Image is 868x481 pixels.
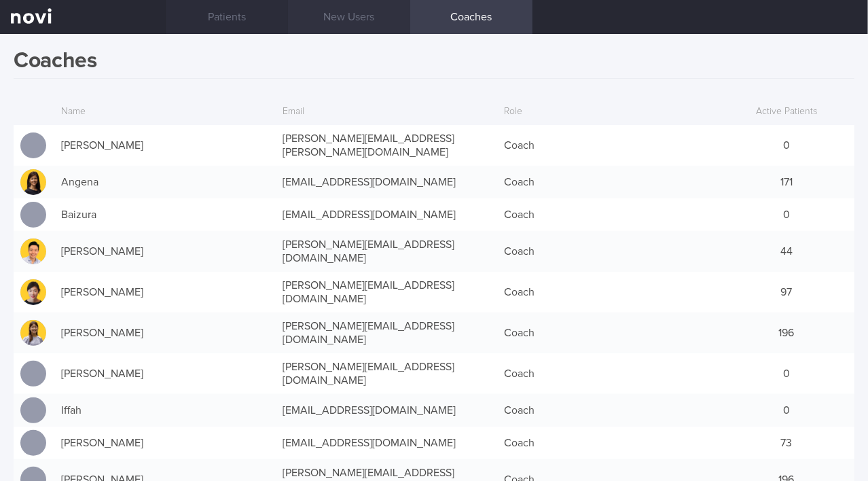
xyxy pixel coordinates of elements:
[719,168,854,196] div: 171
[719,279,854,306] div: 97
[719,99,854,125] div: Active Patients
[276,231,497,272] div: [PERSON_NAME][EMAIL_ADDRESS][DOMAIN_NAME]
[54,429,276,457] div: [PERSON_NAME]
[719,429,854,457] div: 73
[497,360,719,387] div: Coach
[54,279,276,306] div: [PERSON_NAME]
[497,319,719,346] div: Coach
[497,99,719,125] div: Role
[54,360,276,387] div: [PERSON_NAME]
[719,132,854,159] div: 0
[14,48,854,79] h1: Coaches
[276,272,497,313] div: [PERSON_NAME][EMAIL_ADDRESS][DOMAIN_NAME]
[276,313,497,353] div: [PERSON_NAME][EMAIL_ADDRESS][DOMAIN_NAME]
[54,99,276,125] div: Name
[276,397,497,424] div: [EMAIL_ADDRESS][DOMAIN_NAME]
[497,397,719,424] div: Coach
[719,360,854,387] div: 0
[497,132,719,159] div: Coach
[276,99,497,125] div: Email
[497,429,719,457] div: Coach
[276,429,497,457] div: [EMAIL_ADDRESS][DOMAIN_NAME]
[497,279,719,306] div: Coach
[54,201,276,228] div: Baizura
[276,353,497,394] div: [PERSON_NAME][EMAIL_ADDRESS][DOMAIN_NAME]
[719,397,854,424] div: 0
[276,201,497,228] div: [EMAIL_ADDRESS][DOMAIN_NAME]
[719,319,854,346] div: 196
[54,132,276,159] div: [PERSON_NAME]
[54,238,276,265] div: [PERSON_NAME]
[497,238,719,265] div: Coach
[54,397,276,424] div: Iffah
[719,238,854,265] div: 44
[54,319,276,346] div: [PERSON_NAME]
[54,168,276,196] div: Angena
[276,168,497,196] div: [EMAIL_ADDRESS][DOMAIN_NAME]
[497,168,719,196] div: Coach
[497,201,719,228] div: Coach
[719,201,854,228] div: 0
[276,125,497,166] div: [PERSON_NAME][EMAIL_ADDRESS][PERSON_NAME][DOMAIN_NAME]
